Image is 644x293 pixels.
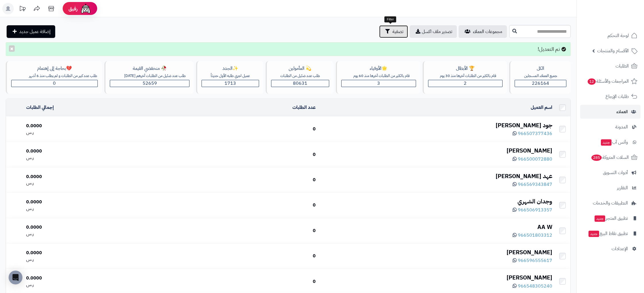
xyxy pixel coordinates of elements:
[580,211,641,225] a: تطبيق المتجرجديد
[320,121,552,130] div: جود [PERSON_NAME]
[150,278,316,285] div: 0
[607,32,629,40] span: لوحة التحكم
[26,231,146,237] div: ر.س
[26,155,146,161] div: ر.س
[9,45,15,52] button: ×
[293,80,307,87] span: 80631
[421,61,508,94] a: 🏆 الأبطالقام بالكثير من الطلبات آخرها منذ 30 يوم2
[103,61,195,94] a: 🥀 منخفضي القيمةطلب عدد ضئيل من الطلبات آخرهم [DATE]52659
[580,135,641,149] a: وآتس آبجديد
[7,25,55,38] a: إضافة عميل جديد
[587,78,596,85] span: 12
[513,283,552,290] a: 966548305240
[26,275,146,282] div: 0.0000
[292,104,316,111] a: عدد الطلبات
[513,156,552,163] a: 966500072880
[591,153,629,161] span: السلات المتروكة
[589,231,599,237] span: جديد
[513,207,552,213] a: 966506913357
[580,196,641,210] a: التطبيقات والخدمات
[422,28,452,35] span: تصدير ملف اكسل
[600,138,628,146] span: وآتس آب
[68,5,78,12] span: رفيق
[150,177,316,183] div: 0
[26,250,146,256] div: 0.0000
[26,224,146,231] div: 0.0000
[518,283,552,290] span: 966548305240
[587,77,629,85] span: المراجعات والأسئلة
[202,65,259,72] div: ✨الجدد
[19,28,51,35] span: إضافة عميل جديد
[29,73,98,79] div: طلب عدد كبير من الطلبات و لم يطلب منذ 6 أشهر
[601,139,612,146] span: جديد
[518,130,552,137] span: 966507377436
[531,104,552,111] a: اسم العميل
[410,25,457,38] a: تصدير ملف اكسل
[26,148,146,155] div: 0.0000
[515,65,566,72] div: الكل
[518,207,552,213] span: 966506913357
[26,174,146,180] div: 0.0000
[518,232,552,239] span: 966501803312
[591,155,602,161] span: 285
[580,242,641,256] a: الإعدادات
[464,80,467,87] span: 2
[434,73,503,79] div: قام بالكثير من الطلبات آخرها منذ 30 يوم
[518,156,552,163] span: 966500072880
[320,273,552,282] div: [PERSON_NAME]
[320,223,552,231] div: AA W
[9,271,22,284] div: Open Intercom Messenger
[150,228,316,234] div: 0
[264,61,335,94] a: 💫 المأمولينطلب عدد ضئيل من الطلبات80631
[603,169,628,177] span: أدوات التسويق
[271,73,329,79] div: طلب عدد ضئيل من الطلبات
[508,61,572,94] a: الكلجميع العملاء المسجلين226164
[615,123,628,131] span: المدونة
[594,214,628,222] span: تطبيق المتجر
[150,202,316,209] div: 0
[459,25,507,38] a: مجموعات العملاء
[384,16,396,23] div: Filter
[320,248,552,257] div: [PERSON_NAME]
[335,61,421,94] a: 🌟الأوفياءقام بالكثير من الطلبات آخرها منذ 60 يوم3
[150,151,316,158] div: 0
[26,180,146,186] div: ر.س
[532,80,549,87] span: 226164
[26,123,146,129] div: 0.0000
[341,65,416,72] div: 🌟الأوفياء
[580,29,641,43] a: لوحة التحكم
[26,199,146,205] div: 0.0000
[377,80,380,87] span: 3
[379,25,408,38] button: تصفية
[580,181,641,195] a: التقارير
[26,282,146,288] div: ر.س
[347,73,416,79] div: قام بالكثير من الطلبات آخرها منذ 60 يوم
[26,256,146,263] div: ر.س
[150,253,316,259] div: 0
[513,232,552,239] a: 966501803312
[515,73,566,79] div: جميع العملاء المسجلين
[588,230,628,238] span: تطبيق نقاط البيع
[120,73,189,79] div: طلب عدد ضئيل من الطلبات آخرهم [DATE]
[518,181,552,188] span: 966569343847
[616,62,629,70] span: الطلبات
[202,73,259,79] div: عميل اجري طلبه الأول حديثاّ
[225,80,236,87] span: 1713
[513,257,552,264] a: 966596555617
[110,65,190,72] div: 🥀 منخفضي القيمة
[616,108,628,116] span: العملاء
[580,74,641,88] a: المراجعات والأسئلة12
[11,65,98,72] div: 💔بحاجة إلى إهتمام
[605,4,639,16] img: logo-2.png
[320,146,552,155] div: [PERSON_NAME]
[271,65,329,72] div: 💫 المأمولين
[392,28,403,35] span: تصفية
[26,129,146,136] div: ر.س
[26,104,54,111] a: إجمالي الطلبات
[593,199,628,207] span: التطبيقات والخدمات
[143,80,157,87] span: 52659
[195,61,264,94] a: ✨الجددعميل اجري طلبه الأول حديثاّ1713
[595,215,605,222] span: جديد
[150,126,316,132] div: 0
[580,166,641,180] a: أدوات التسويق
